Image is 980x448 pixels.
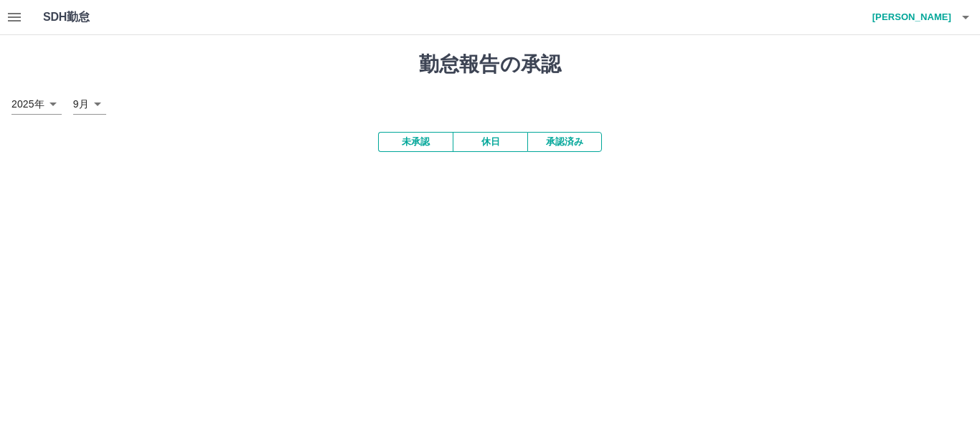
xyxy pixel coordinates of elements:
[378,132,453,152] button: 未承認
[11,94,62,115] div: 2025年
[453,132,527,152] button: 休日
[11,52,969,77] h1: 勤怠報告の承認
[527,132,602,152] button: 承認済み
[73,94,106,115] div: 9月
